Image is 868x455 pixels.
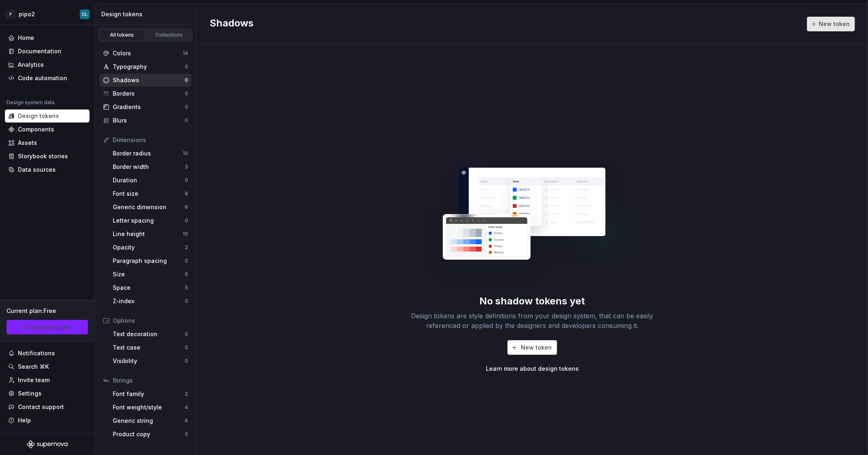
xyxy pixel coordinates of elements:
[113,90,185,98] div: Borders
[113,203,185,211] div: Generic dimension
[113,217,185,225] div: Letter spacing
[807,17,855,31] button: New token
[109,174,191,187] a: Duration0
[100,87,191,100] a: Borders0
[486,365,579,373] a: Learn more about design tokens
[185,204,188,210] div: 6
[101,10,193,18] div: Design tokens
[185,298,188,304] div: 0
[109,254,191,267] a: Paragraph spacing0
[185,244,188,251] div: 2
[109,241,191,254] a: Opacity2
[109,341,191,354] a: Text case0
[109,227,191,241] a: Line height15
[5,400,90,413] button: Contact support
[109,354,191,367] a: Visibility0
[5,58,90,71] a: Analytics
[185,284,188,291] div: 5
[113,176,185,184] div: Duration
[5,374,90,387] a: Invite team
[113,136,188,144] div: Dimensions
[113,230,183,238] div: Line height
[185,164,188,170] div: 3
[185,177,188,184] div: 0
[18,112,59,120] div: Design tokens
[185,418,188,424] div: 6
[113,243,185,252] div: Opacity
[185,104,188,110] div: 0
[18,403,64,411] div: Contact support
[31,323,70,331] span: Upgrade plan
[109,428,191,441] a: Product copy0
[183,50,188,57] div: 14
[5,414,90,427] button: Help
[185,217,188,224] div: 0
[5,150,90,163] a: Storybook stories
[113,103,185,111] div: Gradients
[113,390,185,398] div: Font family
[7,99,55,106] div: Design system data
[18,376,50,384] div: Invite team
[185,391,188,397] div: 2
[18,416,31,424] div: Help
[18,34,34,42] div: Home
[113,116,185,125] div: Blurs
[100,74,191,87] a: Shadows0
[185,63,188,70] div: 0
[113,376,188,385] div: Strings
[109,160,191,173] a: Border width3
[507,340,557,355] button: New token
[185,431,188,437] div: 0
[100,47,191,60] a: Colors14
[185,358,188,364] div: 0
[5,163,90,176] a: Data sources
[113,163,185,171] div: Border width
[27,440,68,448] svg: Supernova Logo
[5,123,90,136] a: Components
[113,430,185,438] div: Product copy
[113,63,185,71] div: Typography
[113,49,183,57] div: Colors
[18,74,67,82] div: Code automation
[100,114,191,127] a: Blurs0
[210,17,254,31] h2: Shadows
[819,20,850,28] span: New token
[185,331,188,337] div: 0
[109,281,191,294] a: Space5
[113,317,188,325] div: Options
[109,268,191,281] a: Size6
[5,31,90,44] a: Home
[109,401,191,414] a: Font weight/style4
[5,360,90,373] button: Search ⌘K
[109,387,191,400] a: Font family2
[113,343,185,352] div: Text case
[185,344,188,351] div: 0
[113,357,185,365] div: Visibility
[185,271,188,278] div: 6
[113,403,185,411] div: Font weight/style
[5,347,90,360] button: Notifications
[18,363,49,371] div: Search ⌘K
[113,297,185,305] div: Z-index
[100,60,191,73] a: Typography0
[100,101,191,114] a: Gradients0
[149,32,190,38] div: Collections
[185,258,188,264] div: 0
[5,387,90,400] a: Settings
[113,284,185,292] div: Space
[18,152,68,160] div: Storybook stories
[5,45,90,58] a: Documentation
[183,150,188,157] div: 10
[109,147,191,160] a: Border radius10
[113,257,185,265] div: Paragraph spacing
[2,5,93,23] button: Ppipo2CL
[5,72,90,85] a: Code automation
[7,320,88,335] a: Upgrade plan
[185,190,188,197] div: 8
[109,414,191,427] a: Generic string6
[113,417,185,425] div: Generic string
[18,389,42,398] div: Settings
[18,139,37,147] div: Assets
[18,125,54,133] div: Components
[113,149,183,157] div: Border radius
